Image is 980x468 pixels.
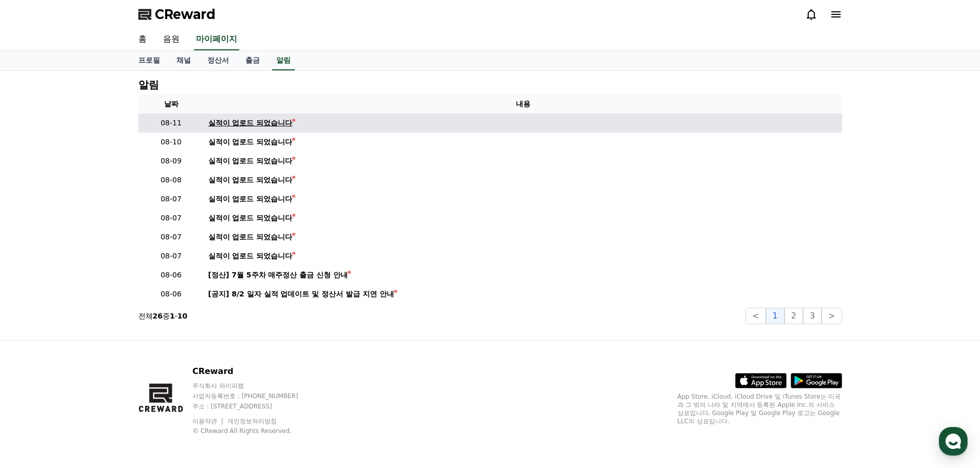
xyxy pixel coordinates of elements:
a: 실적이 업로드 되었습니다 [208,156,838,166]
p: 주소 : [STREET_ADDRESS] [192,402,318,410]
p: 08-10 [142,137,200,147]
div: 실적이 업로드 되었습니다 [208,137,293,147]
p: 주식회사 와이피랩 [192,382,318,390]
a: 실적이 업로드 되었습니다 [208,175,838,185]
span: 대화 [94,342,106,350]
th: 날짜 [138,95,204,114]
p: App Store, iCloud, iCloud Drive 및 iTunes Store는 미국과 그 밖의 나라 및 지역에서 등록된 Apple Inc.의 서비스 상표입니다. Goo... [678,392,842,425]
a: 프로필 [130,51,168,70]
div: [공지] 8/2 일자 실적 업데이트 및 정산서 발급 지연 안내 [208,289,394,299]
p: 08-08 [142,175,200,185]
span: 홈 [32,341,39,349]
p: 08-11 [142,118,200,128]
a: 실적이 업로드 되었습니다 [208,213,838,223]
p: 전체 중 - [138,311,188,321]
a: 마이페이지 [194,29,239,50]
strong: 10 [177,312,187,320]
div: 실적이 업로드 되었습니다 [208,213,293,223]
button: 2 [785,308,803,324]
p: 08-06 [142,270,200,280]
div: 실적이 업로드 되었습니다 [208,194,293,204]
a: 채널 [168,51,199,70]
span: CReward [155,6,216,23]
p: 08-06 [142,289,200,299]
a: 출금 [237,51,268,70]
button: < [745,308,765,324]
a: CReward [138,6,216,23]
p: 08-07 [142,251,200,261]
strong: 26 [153,312,163,320]
a: 실적이 업로드 되었습니다 [208,194,838,204]
button: 1 [766,308,785,324]
div: [정산] 7월 5주차 매주정산 출금 신청 안내 [208,270,348,280]
a: 정산서 [199,51,237,70]
p: 08-07 [142,213,200,223]
a: 알림 [272,51,295,70]
a: 실적이 업로드 되었습니다 [208,251,838,261]
div: 실적이 업로드 되었습니다 [208,175,293,185]
a: 홈 [3,326,68,351]
p: CReward [192,365,318,378]
span: 설정 [159,341,171,349]
a: 대화 [68,326,133,351]
a: 실적이 업로드 되었습니다 [208,232,838,242]
th: 내용 [204,95,842,114]
button: 3 [803,308,822,324]
a: 이용약관 [192,418,225,425]
button: > [822,308,842,324]
a: 설정 [133,326,198,351]
p: 08-07 [142,232,200,242]
p: 08-07 [142,194,200,204]
strong: 1 [170,312,175,320]
a: 개인정보처리방침 [227,418,277,425]
div: 실적이 업로드 되었습니다 [208,156,293,166]
p: 08-09 [142,156,200,166]
a: 실적이 업로드 되었습니다 [208,137,838,147]
a: 실적이 업로드 되었습니다 [208,118,838,128]
a: [정산] 7월 5주차 매주정산 출금 신청 안내 [208,270,838,280]
div: 실적이 업로드 되었습니다 [208,251,293,261]
h4: 알림 [138,79,159,90]
a: [공지] 8/2 일자 실적 업데이트 및 정산서 발급 지연 안내 [208,289,838,299]
p: © CReward All Rights Reserved. [192,427,318,435]
a: 홈 [130,29,155,50]
div: 실적이 업로드 되었습니다 [208,118,293,128]
div: 실적이 업로드 되었습니다 [208,232,293,242]
a: 음원 [155,29,188,50]
p: 사업자등록번호 : [PHONE_NUMBER] [192,392,318,400]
